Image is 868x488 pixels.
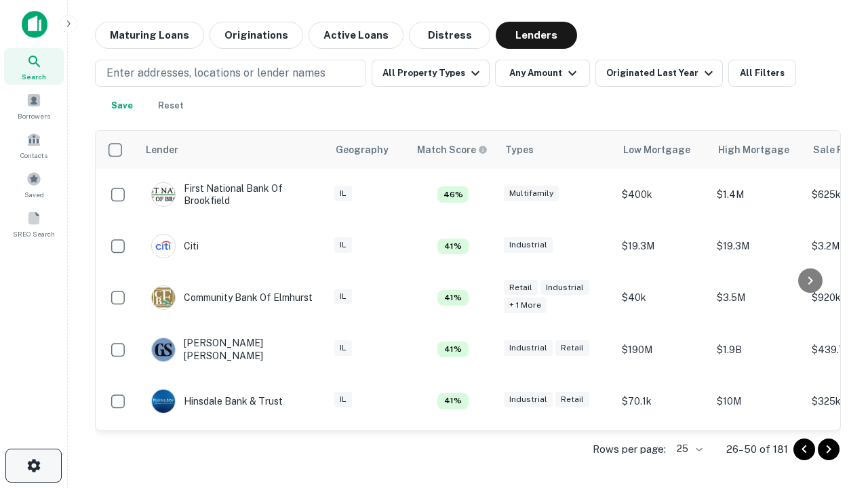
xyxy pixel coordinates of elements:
[615,131,710,169] th: Low Mortgage
[504,392,553,407] div: Industrial
[555,392,589,407] div: Retail
[210,22,303,49] button: Originations
[336,142,389,158] div: Geography
[334,237,352,253] div: IL
[334,289,352,304] div: IL
[372,60,490,87] button: All Property Types
[710,375,805,427] td: $10M
[152,235,175,258] img: picture
[593,441,666,457] p: Rows per page:
[540,280,589,296] div: Industrial
[417,142,488,157] div: Capitalize uses an advanced AI algorithm to match your search with the best lender. The match sco...
[100,92,144,119] button: Save your search to get updates of matches that match your search criteria.
[615,272,710,323] td: $40k
[18,110,50,121] span: Borrowers
[334,186,352,201] div: IL
[437,393,469,409] div: Matching Properties: 9, hasApolloMatch: undefined
[710,220,805,272] td: $19.3M
[504,186,559,201] div: Multifamily
[24,189,44,200] span: Saved
[152,286,175,309] img: picture
[615,375,710,427] td: $70.1k
[417,142,485,157] h6: Match Score
[106,65,325,81] p: Enter addresses, locations or lender names
[615,220,710,272] td: $19.3M
[4,205,64,242] a: SREO Search
[710,427,805,479] td: $3.3M
[615,323,710,375] td: $190M
[409,131,497,169] th: Capitalize uses an advanced AI algorithm to match your search with the best lender. The match sco...
[437,186,469,203] div: Matching Properties: 10, hasApolloMatch: undefined
[437,290,469,306] div: Matching Properties: 9, hasApolloMatch: undefined
[334,392,352,407] div: IL
[4,48,64,85] a: Search
[151,389,283,413] div: Hinsdale Bank & Trust
[309,22,403,49] button: Active Loans
[20,150,47,161] span: Contacts
[152,183,175,206] img: picture
[437,342,469,358] div: Matching Properties: 9, hasApolloMatch: undefined
[13,228,55,239] span: SREO Search
[495,60,590,87] button: Any Amount
[496,22,577,49] button: Lenders
[793,439,815,460] button: Go to previous page
[504,298,547,313] div: + 1 more
[671,439,705,459] div: 25
[818,439,840,460] button: Go to next page
[504,340,553,356] div: Industrial
[504,280,538,296] div: Retail
[146,142,178,158] div: Lender
[615,427,710,479] td: $243k
[555,340,589,356] div: Retail
[4,87,64,124] a: Borrowers
[728,60,796,87] button: All Filters
[623,142,690,158] div: Low Mortgage
[710,323,805,375] td: $1.9B
[22,71,46,82] span: Search
[710,131,805,169] th: High Mortgage
[328,131,409,169] th: Geography
[95,22,204,49] button: Maturing Loans
[497,131,615,169] th: Types
[95,60,366,87] button: Enter addresses, locations or lender names
[4,166,64,203] a: Saved
[152,390,175,413] img: picture
[504,237,553,253] div: Industrial
[800,336,868,401] iframe: Chat Widget
[4,127,64,163] a: Contacts
[718,142,789,158] div: High Mortgage
[151,337,314,361] div: [PERSON_NAME] [PERSON_NAME]
[334,340,352,356] div: IL
[138,131,328,169] th: Lender
[151,234,199,258] div: Citi
[151,285,313,310] div: Community Bank Of Elmhurst
[726,441,788,457] p: 26–50 of 181
[149,92,193,119] button: Reset
[710,272,805,323] td: $3.5M
[437,239,469,255] div: Matching Properties: 9, hasApolloMatch: undefined
[615,169,710,220] td: $400k
[409,22,490,49] button: Distress
[505,142,534,158] div: Types
[22,11,47,38] img: capitalize-icon.png
[606,65,717,81] div: Originated Last Year
[151,182,314,207] div: First National Bank Of Brookfield
[152,338,175,361] img: picture
[710,169,805,220] td: $1.4M
[595,60,723,87] button: Originated Last Year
